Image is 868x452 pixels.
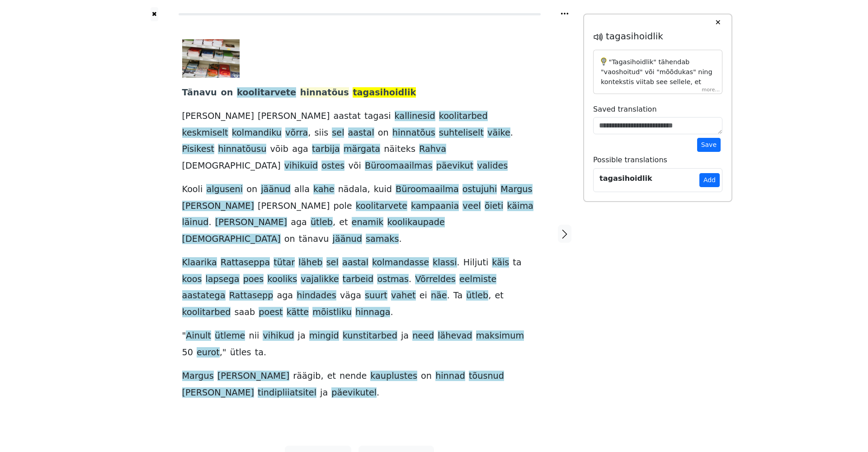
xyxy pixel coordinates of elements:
[339,217,348,228] span: et
[459,274,496,285] span: eelmiste
[365,160,433,172] span: Büroomaailmas
[435,371,465,382] span: hinnad
[220,347,226,358] span: ,"
[320,387,328,399] span: ja
[258,201,330,212] span: [PERSON_NAME]
[344,144,380,155] span: märgata
[333,234,362,245] span: jäänud
[709,14,726,31] button: ✕
[298,330,306,342] span: ja
[326,257,339,268] span: sel
[396,184,459,195] span: Büroomaailma
[340,290,361,301] span: väga
[182,274,202,285] span: koos
[264,347,266,358] span: .
[229,290,274,301] span: Rattasepp
[492,257,509,268] span: käis
[312,307,352,318] span: mõistliku
[365,290,387,301] span: suurt
[377,387,379,399] span: .
[466,290,488,301] span: ütleb
[462,184,497,195] span: ostujuhi
[599,173,652,184] div: tagasihoidlik
[237,87,296,99] span: koolitarvete
[343,330,397,342] span: kunstitarbed
[601,57,715,165] p: "Tagasihoidlik" tähendab "vaoshoitud" või "mõõdukas" ning kontekstis viitab see sellele, et kooli...
[197,347,220,358] span: eurot
[476,330,524,342] span: maksimum
[221,257,270,268] span: Rattaseppa
[230,347,251,358] span: ütles
[232,127,282,139] span: kolmandiku
[333,217,335,228] span: ,
[277,290,293,301] span: aga
[332,127,344,139] span: sel
[419,144,446,155] span: Rahva
[291,217,307,228] span: aga
[331,387,377,399] span: päevikutel
[348,160,361,172] span: või
[312,144,340,155] span: tarbija
[593,31,722,42] h5: tagasihoidlik
[355,307,391,318] span: hinnaga
[182,201,254,212] span: [PERSON_NAME]
[340,371,367,382] span: nende
[321,160,344,172] span: ostes
[601,57,607,66] img: ai-brain-3.49b4ec7e03f3752d44d9.png
[395,111,435,122] span: kallinesid
[208,217,211,228] span: .
[151,7,158,21] a: ✖
[366,234,399,245] span: samaks
[206,274,240,285] span: lapsega
[311,217,333,228] span: ütleb
[297,290,336,301] span: hindades
[462,201,481,212] span: veel
[293,371,321,382] span: räägib
[182,127,228,139] span: keskmiselt
[299,234,329,245] span: tänavu
[510,127,513,139] span: .
[182,347,193,358] span: 50
[258,111,330,122] span: [PERSON_NAME]
[697,138,721,152] button: Save
[356,201,407,212] span: koolitarvete
[182,371,214,382] span: Margus
[182,87,217,99] span: Tänavu
[439,111,488,122] span: koolitarbed
[186,330,211,342] span: Ainult
[477,160,508,172] span: valides
[488,290,491,301] span: ,
[372,257,429,268] span: kolmandasse
[182,111,254,122] span: [PERSON_NAME]
[378,127,389,139] span: on
[370,371,417,382] span: kauplustes
[284,160,318,172] span: vihikuid
[300,87,349,99] span: hinnatõus
[487,127,510,139] span: väike
[384,144,415,155] span: näiteks
[182,184,203,195] span: Kooli
[182,234,281,245] span: [DEMOGRAPHIC_DATA]
[353,87,416,99] span: tagasihoidlik
[308,127,311,139] span: ,
[374,184,392,195] span: kuid
[411,201,459,212] span: kampaania
[368,184,370,195] span: ,
[246,184,257,195] span: on
[294,184,310,195] span: alla
[274,257,295,268] span: tütar
[301,274,339,285] span: vajalikke
[327,371,336,382] span: et
[182,307,231,318] span: koolitarbed
[500,184,532,195] span: Margus
[469,371,504,382] span: tõusnud
[292,144,308,155] span: aga
[259,307,283,318] span: poest
[409,274,411,285] span: .
[431,290,447,301] span: näe
[401,330,409,342] span: ja
[342,257,368,268] span: aastal
[438,330,472,342] span: lähevad
[463,257,488,268] span: Hiljuti
[507,201,533,212] span: käima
